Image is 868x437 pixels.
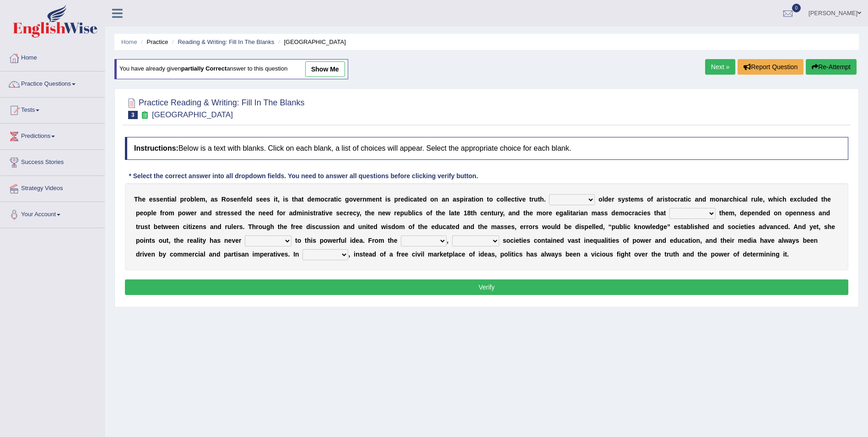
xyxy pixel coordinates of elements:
[464,209,467,217] b: 1
[380,196,382,203] b: t
[323,209,325,217] b: i
[603,196,604,203] b: l
[353,196,356,203] b: v
[149,196,153,203] b: e
[292,196,294,203] b: t
[668,196,670,203] b: t
[792,4,801,12] span: 0
[814,196,818,203] b: d
[275,196,278,203] b: t
[347,209,349,217] b: r
[821,196,824,203] b: t
[397,209,400,217] b: e
[114,59,348,79] div: You have already given answer to this question
[408,196,410,203] b: i
[367,209,371,217] b: h
[414,196,417,203] b: a
[121,38,137,45] a: Home
[372,196,376,203] b: e
[367,196,372,203] b: m
[223,209,227,217] b: e
[460,196,464,203] b: p
[304,209,308,217] b: n
[178,38,274,45] a: Reading & Writing: Fill In The Blanks
[457,209,460,217] b: e
[806,196,810,203] b: d
[451,209,454,217] b: a
[471,209,473,217] b: t
[362,196,367,203] b: n
[751,196,753,203] b: r
[205,196,207,203] b: ,
[546,209,549,217] b: r
[187,196,191,203] b: o
[484,209,488,217] b: e
[279,209,283,217] b: o
[336,209,340,217] b: s
[221,209,223,217] b: r
[449,209,451,217] b: l
[827,196,831,203] b: e
[305,61,345,77] a: show me
[537,209,542,217] b: m
[538,196,540,203] b: t
[710,196,715,203] b: m
[0,150,105,173] a: Success Stories
[360,209,361,217] b: ,
[480,196,484,203] b: n
[719,196,723,203] b: n
[534,196,538,203] b: u
[276,38,346,46] li: [GEOGRAPHIC_DATA]
[746,196,748,203] b: l
[742,196,746,203] b: a
[190,196,194,203] b: b
[125,96,305,119] h2: Practice Reading & Writing: Fill In The Blanks
[480,209,484,217] b: c
[302,196,304,203] b: t
[278,196,280,203] b: ,
[621,196,625,203] b: y
[806,59,857,75] button: Re-Attempt
[500,209,503,217] b: y
[723,196,727,203] b: a
[238,209,242,217] b: d
[468,196,472,203] b: a
[147,209,151,217] b: p
[237,196,241,203] b: n
[227,209,231,217] b: s
[612,196,614,203] b: r
[297,209,302,217] b: m
[763,196,765,203] b: ,
[277,209,279,217] b: f
[629,196,631,203] b: t
[663,196,664,203] b: i
[686,196,688,203] b: i
[294,196,298,203] b: h
[415,209,419,217] b: c
[410,196,414,203] b: c
[267,196,270,203] b: s
[163,196,167,203] b: n
[162,209,165,217] b: r
[518,196,522,203] b: v
[453,196,456,203] b: a
[423,196,427,203] b: d
[773,196,777,203] b: h
[293,209,297,217] b: d
[324,196,328,203] b: c
[716,196,720,203] b: o
[522,196,526,203] b: e
[169,209,174,217] b: m
[289,209,293,217] b: a
[226,196,230,203] b: o
[231,209,234,217] b: s
[216,209,219,217] b: s
[727,196,729,203] b: r
[430,196,434,203] b: o
[376,196,380,203] b: n
[356,209,360,217] b: y
[142,196,146,203] b: e
[233,196,237,203] b: e
[454,209,457,217] b: t
[793,196,797,203] b: x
